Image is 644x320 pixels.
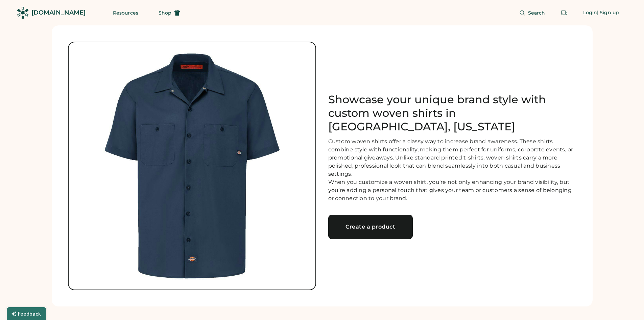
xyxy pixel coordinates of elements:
span: Search [528,10,545,15]
div: [DOMAIN_NAME] [31,8,86,17]
img: Rendered Logo - Screens [17,7,29,19]
div: Custom woven shirts offer a classy way to increase brand awareness. These shirts combine style wi... [328,137,576,202]
button: Resources [105,6,146,20]
span: Shop [159,10,171,15]
h1: Showcase your unique brand style with custom woven shirts in [GEOGRAPHIC_DATA], [US_STATE] [328,93,576,133]
button: Retrieve an order [557,6,571,20]
button: Shop [150,6,188,20]
div: Create a product [336,224,405,230]
div: Login [583,9,597,16]
button: Search [511,6,553,20]
img: no [69,42,315,290]
a: Create a product [328,215,413,239]
div: | Sign up [597,9,619,16]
